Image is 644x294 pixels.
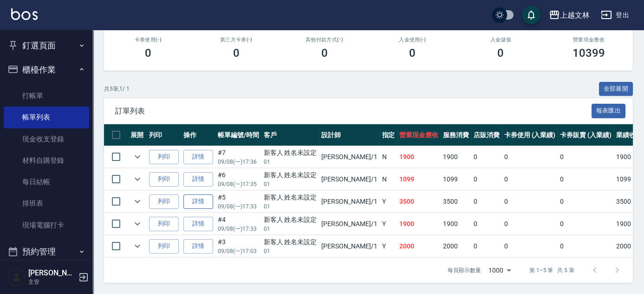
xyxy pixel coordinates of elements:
[502,146,558,168] td: 0
[441,168,471,190] td: 1099
[379,213,397,235] td: Y
[558,191,614,213] td: 0
[471,168,502,190] td: 0
[319,191,379,213] td: [PERSON_NAME] /1
[471,146,502,168] td: 0
[115,37,181,43] h2: 卡券使用(-)
[409,47,416,60] h3: 0
[130,150,144,164] button: expand row
[264,158,317,166] p: 01
[448,266,481,274] p: 每頁顯示數量
[218,225,259,233] p: 09/08 (一) 17:33
[215,168,261,190] td: #6
[558,235,614,257] td: 0
[379,191,397,213] td: Y
[130,217,144,231] button: expand row
[215,146,261,168] td: #7
[441,191,471,213] td: 3500
[130,239,144,253] button: expand row
[502,213,558,235] td: 0
[572,47,605,60] h3: 10399
[379,124,397,146] th: 指定
[379,37,445,43] h2: 入金使用(-)
[522,6,540,24] button: save
[441,213,471,235] td: 1900
[183,239,213,254] a: 詳情
[558,213,614,235] td: 0
[379,146,397,168] td: N
[597,7,633,24] button: 登出
[502,235,558,257] td: 0
[264,237,317,247] div: 新客人 姓名未設定
[218,180,259,188] p: 09/08 (一) 17:35
[264,202,317,211] p: 01
[558,168,614,190] td: 0
[558,146,614,168] td: 0
[4,150,89,171] a: 材料自購登錄
[4,107,89,128] a: 帳單列表
[397,191,441,213] td: 3500
[4,193,89,214] a: 排班表
[4,240,89,264] button: 預約管理
[147,124,181,146] th: 列印
[218,158,259,166] p: 09/08 (一) 17:36
[545,6,593,25] button: 上越文林
[319,146,379,168] td: [PERSON_NAME] /1
[264,148,317,158] div: 新客人 姓名未設定
[149,217,179,231] button: 列印
[7,268,26,287] img: Person
[319,168,379,190] td: [PERSON_NAME] /1
[560,9,590,21] div: 上越文林
[319,213,379,235] td: [PERSON_NAME] /1
[4,33,89,58] button: 釘選頁面
[149,239,179,254] button: 列印
[319,124,379,146] th: 設計師
[183,194,213,209] a: 詳情
[379,235,397,257] td: Y
[264,170,317,180] div: 新客人 姓名未設定
[149,172,179,187] button: 列印
[441,146,471,168] td: 1900
[4,128,89,150] a: 現金收支登錄
[592,106,626,115] a: 報表匯出
[441,124,471,146] th: 服務消費
[397,124,441,146] th: 營業現金應收
[471,191,502,213] td: 0
[379,168,397,190] td: N
[529,266,574,274] p: 第 1–5 筆 共 5 筆
[397,168,441,190] td: 1099
[264,215,317,225] div: 新客人 姓名未設定
[599,82,633,96] button: 全部展開
[104,85,130,93] p: 共 5 筆, 1 / 1
[203,37,269,43] h2: 第三方卡券(-)
[471,235,502,257] td: 0
[218,202,259,211] p: 09/08 (一) 17:33
[397,213,441,235] td: 1900
[215,235,261,257] td: #3
[497,47,504,60] h3: 0
[183,217,213,231] a: 詳情
[264,193,317,202] div: 新客人 姓名未設定
[4,85,89,107] a: 打帳單
[321,47,328,60] h3: 0
[215,124,261,146] th: 帳單編號/時間
[397,235,441,257] td: 2000
[4,171,89,193] a: 每日結帳
[215,191,261,213] td: #5
[264,247,317,255] p: 01
[28,278,76,286] p: 主管
[471,124,502,146] th: 店販消費
[485,258,514,283] div: 1000
[11,8,38,20] img: Logo
[130,194,144,208] button: expand row
[149,150,179,164] button: 列印
[502,168,558,190] td: 0
[183,172,213,187] a: 詳情
[4,58,89,82] button: 櫃檯作業
[502,124,558,146] th: 卡券使用 (入業績)
[233,47,240,60] h3: 0
[128,124,147,146] th: 展開
[183,150,213,164] a: 詳情
[592,104,626,118] button: 報表匯出
[556,37,622,43] h2: 營業現金應收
